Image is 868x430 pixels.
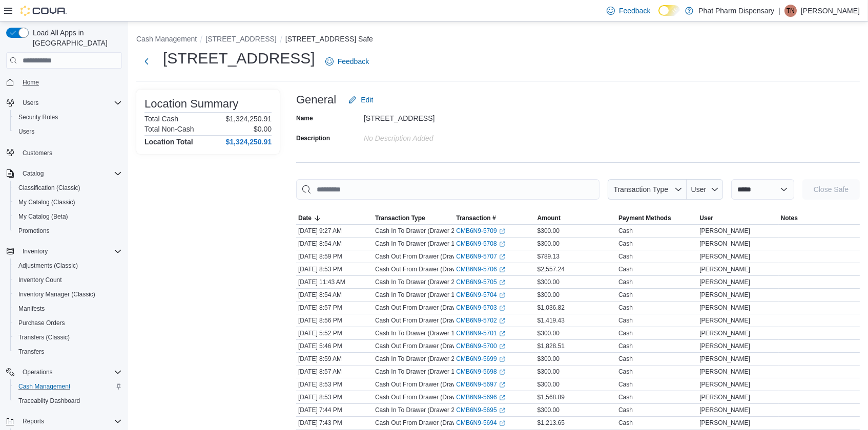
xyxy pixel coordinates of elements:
div: Cash [618,252,633,261]
div: [STREET_ADDRESS] [364,110,501,122]
span: Feedback [338,56,369,67]
a: Traceabilty Dashboard [14,395,84,407]
button: User [687,179,723,200]
button: Inventory [18,245,52,257]
span: Users [14,125,122,138]
svg: External link [499,420,505,426]
h4: Location Total [144,138,193,146]
div: Cash [618,393,633,401]
a: Promotions [14,225,54,237]
span: Cash Management [14,380,122,393]
span: $2,557.24 [538,265,565,273]
div: Cash [618,368,633,376]
a: Manifests [14,303,49,315]
a: CMB6N9-5699External link [456,355,505,363]
span: Catalog [18,167,122,180]
button: Inventory Manager (Classic) [10,287,126,302]
span: Manifests [14,303,122,315]
span: [PERSON_NAME] [699,291,750,299]
div: Cash [618,316,633,325]
a: CMB6N9-5705External link [456,278,505,286]
span: Load All Apps in [GEOGRAPHIC_DATA] [29,28,122,48]
h3: General [296,94,336,106]
span: Purchase Orders [14,317,122,329]
span: $1,828.51 [538,342,565,350]
svg: External link [499,279,505,286]
div: [DATE] 8:56 PM [296,314,373,327]
button: My Catalog (Classic) [10,195,126,209]
button: Transfers (Classic) [10,330,126,345]
button: Classification (Classic) [10,181,126,195]
span: TN [787,5,795,17]
div: Cash [618,419,633,427]
a: CMB6N9-5694External link [456,419,505,427]
label: Description [296,134,330,142]
span: [PERSON_NAME] [699,393,750,401]
div: Cash [618,406,633,414]
span: My Catalog (Classic) [18,198,75,206]
a: My Catalog (Classic) [14,196,79,208]
span: Inventory Count [14,274,122,286]
div: Cash [618,291,633,299]
span: $300.00 [538,291,560,299]
div: No Description added [364,130,501,142]
span: $300.00 [538,406,560,414]
div: [DATE] 7:44 PM [296,404,373,416]
span: Transfers (Classic) [14,331,122,343]
span: $300.00 [538,380,560,389]
svg: External link [499,407,505,414]
svg: External link [499,382,505,388]
span: Transfers (Classic) [18,333,70,341]
button: [STREET_ADDRESS] Safe [285,35,373,43]
button: Traceabilty Dashboard [10,394,126,408]
p: Cash Out From Drawer (Drawer 2) [375,380,469,389]
div: Cash [618,380,633,389]
p: Cash Out From Drawer (Drawer 2) [375,419,469,427]
button: Manifests [10,302,126,316]
span: Inventory [23,247,48,255]
span: Traceabilty Dashboard [18,397,80,405]
a: Cash Management [14,380,74,393]
div: Cash [618,329,633,337]
svg: External link [499,369,505,375]
nav: An example of EuiBreadcrumbs [136,34,860,46]
div: [DATE] 8:53 PM [296,378,373,391]
p: $0.00 [254,125,272,133]
span: Transfers [14,346,122,358]
a: Users [14,125,38,138]
span: [PERSON_NAME] [699,304,750,312]
div: Cash [618,355,633,363]
button: Next [136,51,157,72]
p: Cash In To Drawer (Drawer 1) [375,240,457,248]
span: Inventory Manager (Classic) [18,290,95,298]
button: Catalog [2,166,126,181]
button: Transaction # [454,212,535,224]
span: Customers [23,149,52,157]
span: [PERSON_NAME] [699,278,750,286]
div: [DATE] 5:46 PM [296,340,373,352]
a: CMB6N9-5702External link [456,316,505,325]
button: Reports [18,415,48,427]
button: Transaction Type [608,179,687,200]
p: Cash In To Drawer (Drawer 1) [375,368,457,376]
span: Operations [18,366,122,378]
a: Security Roles [14,111,62,123]
a: CMB6N9-5700External link [456,342,505,350]
a: CMB6N9-5701External link [456,329,505,337]
div: [DATE] 7:43 PM [296,417,373,429]
button: Users [18,97,43,109]
span: [PERSON_NAME] [699,419,750,427]
span: Transaction Type [375,214,425,222]
button: Home [2,75,126,90]
a: Customers [18,147,56,159]
span: $300.00 [538,355,560,363]
button: Operations [18,366,57,378]
span: $789.13 [538,252,560,261]
span: Inventory Manager (Classic) [14,288,122,300]
button: Users [10,124,126,139]
button: Purchase Orders [10,316,126,330]
a: Feedback [603,1,654,21]
p: Cash Out From Drawer (Drawer 1) [375,342,469,350]
span: Manifests [18,305,45,313]
span: Promotions [14,225,122,237]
